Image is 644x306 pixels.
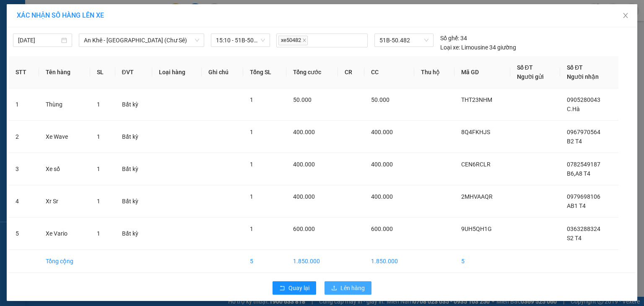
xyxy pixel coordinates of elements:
[273,281,316,295] button: rollbackQuay lại
[286,56,338,88] th: Tổng cước
[461,129,490,135] span: 8Q4FKHJS
[9,185,39,218] td: 4
[364,56,414,88] th: CC
[112,7,203,21] b: [DOMAIN_NAME]
[454,250,510,273] td: 5
[39,56,90,88] th: Tên hàng
[567,161,600,168] span: 0782549187
[115,153,152,185] td: Bất kỳ
[517,64,533,71] span: Số ĐT
[440,34,459,43] span: Số ghế:
[414,56,454,88] th: Thu hộ
[293,226,315,232] span: 600.000
[331,285,337,292] span: upload
[39,121,90,153] td: Xe Wave
[517,73,544,80] span: Người gửi
[39,153,90,185] td: Xe số
[338,56,364,88] th: CR
[39,88,90,121] td: Thùng
[5,49,68,62] h2: THT23NHM
[279,285,285,292] span: rollback
[567,64,583,71] span: Số ĐT
[293,193,315,200] span: 400.000
[614,4,637,28] button: Close
[115,121,152,153] td: Bất kỳ
[293,161,315,168] span: 400.000
[9,218,39,250] td: 5
[379,34,428,47] span: 51B-50.482
[97,101,100,108] span: 1
[243,56,286,88] th: Tổng SL
[622,12,629,19] span: close
[325,281,371,295] button: uploadLên hàng
[567,138,582,145] span: B2 T4
[39,250,90,273] td: Tổng cộng
[567,96,600,103] span: 0905280043
[302,38,306,42] span: close
[97,230,100,237] span: 1
[250,129,253,135] span: 1
[567,170,590,177] span: B6,A8 T4
[84,34,199,47] span: An Khê - Sài Gòn (Chư Sê)
[288,283,309,293] span: Quay lại
[567,129,600,135] span: 0967970564
[371,96,390,103] span: 50.000
[461,96,492,103] span: THT23NHM
[115,185,152,218] td: Bất kỳ
[17,11,104,19] span: XÁC NHẬN SỐ HÀNG LÊN XE
[440,43,516,52] div: Limousine 34 giường
[152,56,202,88] th: Loại hàng
[9,88,39,121] td: 1
[371,226,393,232] span: 600.000
[567,226,600,232] span: 0363288324
[90,56,115,88] th: SL
[278,36,308,45] span: xe50482
[250,161,253,168] span: 1
[44,49,203,128] h2: VP Nhận: [PERSON_NAME] HCM
[250,226,253,232] span: 1
[243,250,286,273] td: 5
[293,96,312,103] span: 50.000
[9,56,39,88] th: STT
[115,218,152,250] td: Bất kỳ
[461,161,491,168] span: CEN6RCLR
[567,73,599,80] span: Người nhận
[9,121,39,153] td: 2
[371,161,393,168] span: 400.000
[18,36,60,45] input: 13/09/2025
[216,34,265,47] span: 15:10 - 51B-50.482
[51,20,89,34] b: Cô Hai
[286,250,338,273] td: 1.850.000
[567,235,582,241] span: S2 T4
[567,202,586,209] span: AB1 T4
[9,153,39,185] td: 3
[371,193,393,200] span: 400.000
[202,56,243,88] th: Ghi chú
[567,193,600,200] span: 0979698106
[567,106,580,112] span: C.Hà
[97,166,100,172] span: 1
[39,218,90,250] td: Xe Vario
[461,193,493,200] span: 2MHVAAQR
[454,56,510,88] th: Mã GD
[461,226,492,232] span: 9UH5QH1G
[250,96,253,103] span: 1
[250,193,253,200] span: 1
[440,34,467,43] div: 34
[97,133,100,140] span: 1
[340,283,365,293] span: Lên hàng
[115,56,152,88] th: ĐVT
[364,250,414,273] td: 1.850.000
[115,88,152,121] td: Bất kỳ
[39,185,90,218] td: Xr Sr
[371,129,393,135] span: 400.000
[97,198,100,205] span: 1
[195,38,200,43] span: down
[440,43,460,52] span: Loại xe:
[293,129,315,135] span: 400.000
